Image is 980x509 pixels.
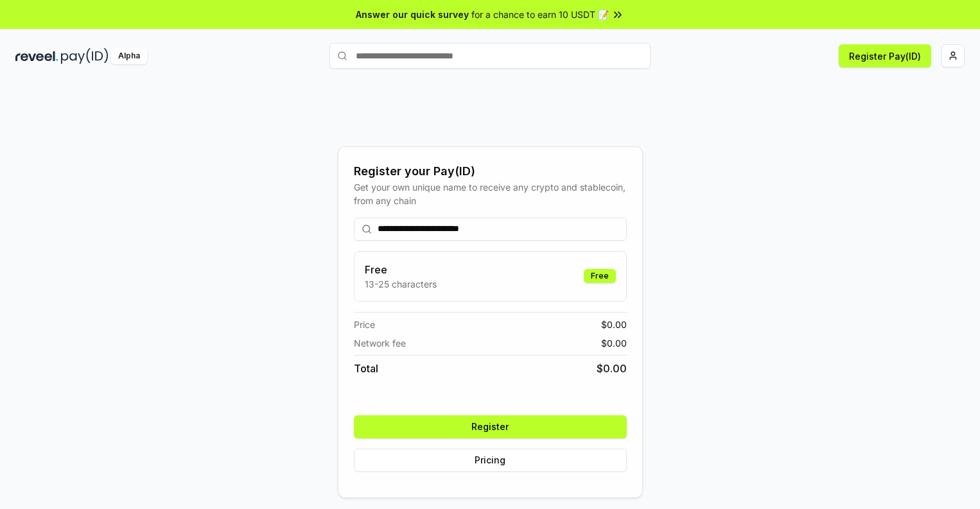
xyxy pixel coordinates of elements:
[61,48,109,64] img: pay_id
[365,262,437,277] h3: Free
[354,180,627,207] div: Get your own unique name to receive any crypto and stablecoin, from any chain
[354,361,378,376] span: Total
[15,48,58,64] img: reveel_dark
[601,336,627,350] span: $ 0.00
[354,318,375,331] span: Price
[354,162,627,180] div: Register your Pay(ID)
[354,449,627,472] button: Pricing
[356,8,469,21] span: Answer our quick survey
[111,48,147,64] div: Alpha
[839,44,931,67] button: Register Pay(ID)
[471,8,609,21] span: for a chance to earn 10 USDT 📝
[354,336,406,350] span: Network fee
[354,415,627,438] button: Register
[584,269,616,283] div: Free
[601,318,627,331] span: $ 0.00
[365,277,437,291] p: 13-25 characters
[597,361,627,376] span: $ 0.00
